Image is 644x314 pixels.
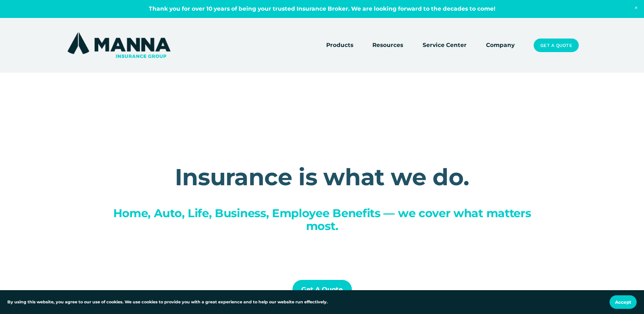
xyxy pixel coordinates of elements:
[326,40,353,51] a: folder dropdown
[326,41,353,50] span: Products
[175,163,470,191] strong: Insurance is what we do.
[7,299,328,306] p: By using this website, you agree to our use of cookies. We use cookies to provide you with a grea...
[372,41,403,50] span: Resources
[610,295,637,309] button: Accept
[66,31,172,59] img: Manna Insurance Group
[486,40,515,51] a: Company
[534,39,578,52] a: Get a Quote
[423,40,467,51] a: Service Center
[113,206,534,233] span: Home, Auto, Life, Business, Employee Benefits — we cover what matters most.
[292,280,352,299] a: Get a Quote
[372,40,403,51] a: folder dropdown
[615,299,631,305] span: Accept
